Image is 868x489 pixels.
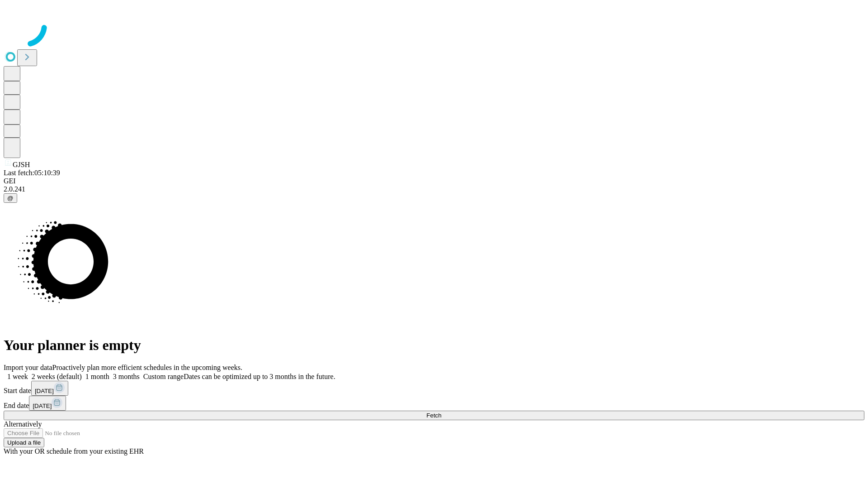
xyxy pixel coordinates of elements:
[4,193,17,203] button: @
[13,161,30,168] span: GJSH
[4,185,864,193] div: 2.0.241
[4,396,864,411] div: End date
[7,195,14,201] span: @
[4,169,60,177] span: Last fetch: 05:10:39
[31,381,68,396] button: [DATE]
[32,373,82,380] span: 2 weeks (default)
[4,420,42,428] span: Alternatively
[184,373,335,380] span: Dates can be optimized up to 3 months in the future.
[4,438,44,447] button: Upload a file
[29,396,66,411] button: [DATE]
[4,411,864,420] button: Fetch
[4,447,144,455] span: With your OR schedule from your existing EHR
[33,403,52,409] span: [DATE]
[85,373,109,380] span: 1 month
[52,364,242,371] span: Proactively plan more efficient schedules in the upcoming weeks.
[143,373,184,380] span: Custom range
[7,373,28,380] span: 1 week
[4,177,864,185] div: GEI
[426,412,441,419] span: Fetch
[113,373,140,380] span: 3 months
[4,337,864,354] h1: Your planner is empty
[35,388,54,394] span: [DATE]
[4,381,864,396] div: Start date
[4,364,52,371] span: Import your data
